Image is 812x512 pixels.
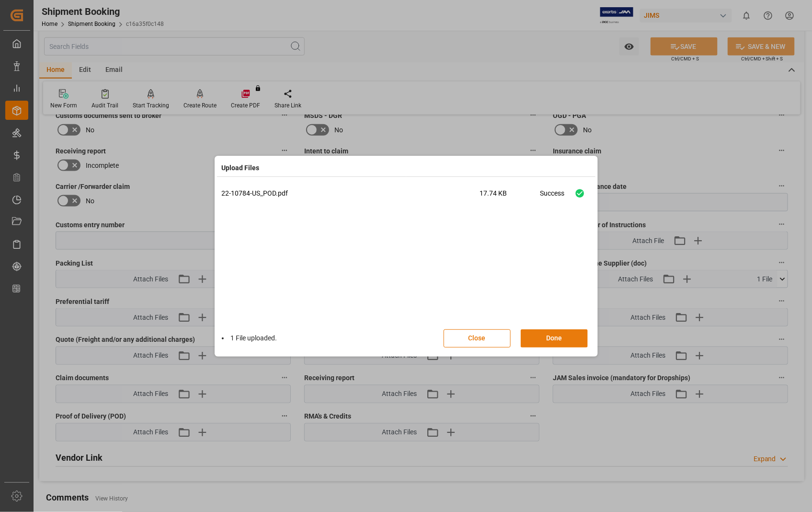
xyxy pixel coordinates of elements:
p: 22-10784-US_POD.pdf [222,188,480,198]
li: 1 File uploaded. [222,333,277,343]
span: 17.74 KB [480,188,540,205]
div: Success [540,188,565,205]
h4: Upload Files [222,163,260,173]
button: Close [444,329,511,348]
button: Done [521,329,588,348]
